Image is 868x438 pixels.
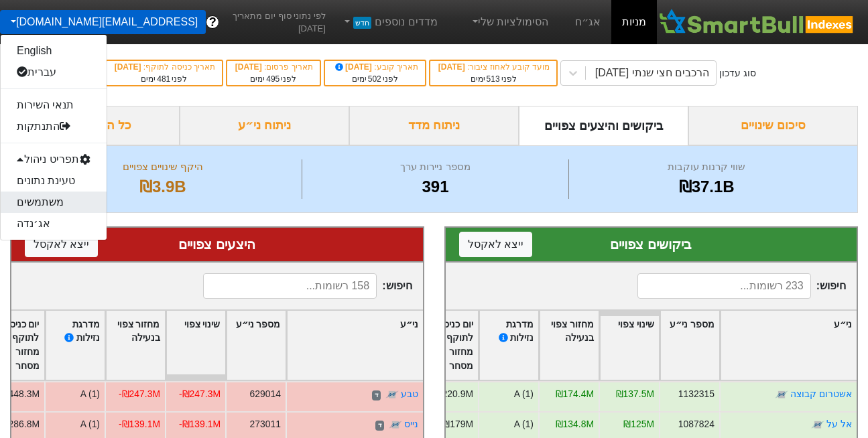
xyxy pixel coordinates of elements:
div: 1087824 [678,417,715,431]
a: נייס [404,419,418,429]
div: Toggle SortBy [106,311,165,380]
div: -₪247.3M [118,387,160,401]
div: מדרגת נזילות [50,317,100,374]
span: 495 [266,74,280,84]
div: Toggle SortBy [660,311,719,380]
a: אל על [826,419,852,429]
span: לפי נתוני סוף יום מתאריך [DATE] [227,9,326,35]
div: A (1) [80,387,99,401]
div: תאריך פרסום : [234,61,313,73]
a: עברית [1,62,107,83]
div: מספר ניירות ערך [306,159,566,175]
div: -₪247.3M [178,387,220,401]
div: Toggle SortBy [166,311,225,380]
img: SmartBull [657,9,857,35]
div: היצעים צפויים [25,234,410,254]
div: ניתוח ני״ע [180,106,349,145]
span: חדש [353,17,371,29]
span: 513 [487,74,500,84]
div: שווי קרנות עוקבות [572,159,841,175]
a: אשטרום קבוצה [790,388,852,399]
a: טבע [401,388,418,399]
span: חיפוש : [203,273,412,299]
a: מדדים נוספיםחדש [336,9,443,35]
button: ייצא לאקסל [25,232,98,257]
span: [DATE] [438,62,467,72]
div: הרכבים חצי שנתי [DATE] [595,65,710,81]
div: מדרגת נזילות [484,317,534,374]
a: הסימולציות שלי [464,9,554,35]
div: Toggle SortBy [721,311,857,380]
span: 481 [157,74,170,84]
div: היקף שינויים צפויים [27,159,298,175]
button: ייצא לאקסל [459,232,532,257]
div: ₪3.9B [27,175,298,199]
div: לפני ימים [332,73,418,85]
a: English [1,40,107,62]
div: Toggle SortBy [46,311,105,380]
div: A (1) [514,417,534,431]
div: Toggle SortBy [419,311,478,380]
div: ₪37.1B [572,175,841,199]
span: [DATE] [115,62,143,72]
div: ₪137.5M [616,387,654,401]
div: ביקושים צפויים [459,234,844,254]
div: לפני ימים [234,73,313,85]
div: ניתוח מדד [349,106,519,145]
span: [DATE] [235,62,264,72]
span: ד [372,390,381,401]
div: Toggle SortBy [540,311,599,380]
div: -₪139.1M [178,417,220,431]
div: ₪174.4M [556,387,594,401]
span: 502 [368,74,381,84]
a: תנאי השירות [1,94,107,116]
span: חיפוש : [637,273,846,299]
div: Toggle SortBy [227,311,286,380]
div: ₪179M [442,417,473,431]
div: A (1) [514,387,534,401]
div: לפני ימים [113,73,215,85]
img: tase link [388,418,401,431]
div: סיכום שינויים [688,106,858,145]
div: A (1) [80,417,99,431]
span: [DATE] [333,62,375,72]
input: 158 רשומות... [203,273,377,299]
div: תפריט ניהול [1,149,107,170]
img: tase link [811,418,824,431]
a: אג׳נדה [1,213,107,234]
div: 391 [306,175,566,199]
div: מועד קובע לאחוז ציבור : [437,61,550,73]
div: 1132315 [678,387,715,401]
div: ₪125M [623,417,654,431]
img: tase link [385,388,398,401]
img: tase link [775,388,788,401]
div: לפני ימים [437,73,550,85]
a: טעינת נתונים [1,170,107,192]
div: תאריך כניסה לתוקף : [113,61,215,73]
div: ₪286.8M [1,417,39,431]
span: ד [375,421,384,431]
div: Toggle SortBy [479,311,538,380]
div: ביקושים והיצעים צפויים [519,106,688,145]
div: ₪448.3M [1,387,39,401]
a: משתמשים [1,192,107,213]
div: תאריך קובע : [332,61,418,73]
span: ? [209,13,216,31]
div: 629014 [249,387,280,401]
div: -₪139.1M [118,417,160,431]
div: Toggle SortBy [287,311,423,380]
div: Toggle SortBy [600,311,659,380]
div: ₪220.9M [435,387,473,401]
div: סוג עדכון [719,66,756,80]
a: התנתקות [1,116,107,137]
div: 273011 [249,417,280,431]
div: ₪134.8M [556,417,594,431]
input: 233 רשומות... [637,273,811,299]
